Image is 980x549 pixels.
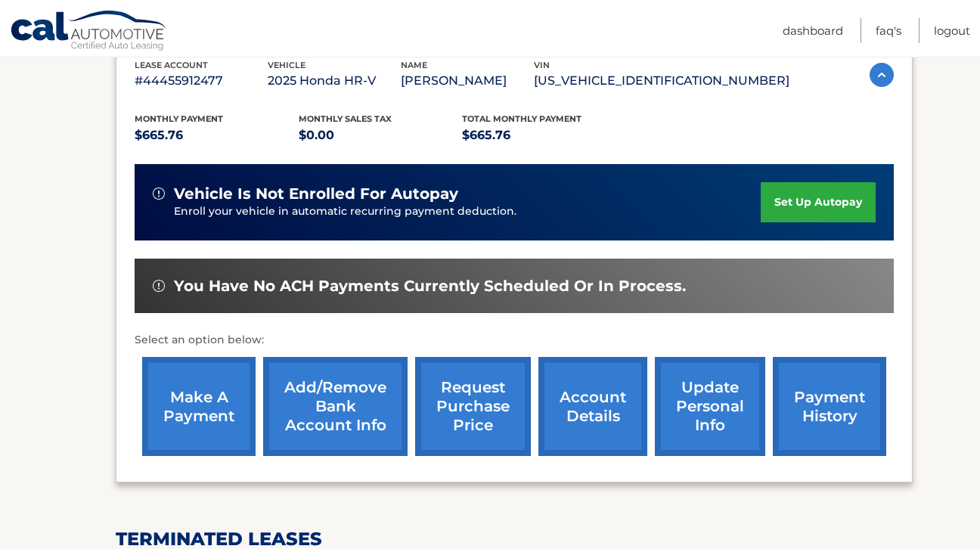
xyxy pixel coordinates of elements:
[10,10,169,54] a: Cal Automotive
[401,60,427,70] span: name
[135,70,268,91] p: #44455912477
[401,70,534,91] p: [PERSON_NAME]
[142,357,256,456] a: make a payment
[934,18,970,43] a: Logout
[135,331,894,349] p: Select an option below:
[655,357,765,456] a: update personal info
[538,357,647,456] a: account details
[415,357,531,456] a: request purchase price
[268,70,401,91] p: 2025 Honda HR-V
[153,280,165,292] img: alert-white.svg
[174,203,761,220] p: Enroll your vehicle in automatic recurring payment deduction.
[268,60,305,70] span: vehicle
[876,18,901,43] a: FAQ's
[174,185,458,203] span: vehicle is not enrolled for autopay
[299,125,463,146] p: $0.00
[870,63,894,87] img: accordion-active.svg
[174,277,686,296] span: You have no ACH payments currently scheduled or in process.
[534,60,550,70] span: vin
[135,113,223,124] span: Monthly Payment
[761,182,876,222] a: set up autopay
[299,113,392,124] span: Monthly sales Tax
[263,357,408,456] a: Add/Remove bank account info
[153,188,165,200] img: alert-white.svg
[783,18,843,43] a: Dashboard
[462,125,626,146] p: $665.76
[773,357,886,456] a: payment history
[462,113,581,124] span: Total Monthly Payment
[135,125,299,146] p: $665.76
[135,60,208,70] span: lease account
[534,70,789,91] p: [US_VEHICLE_IDENTIFICATION_NUMBER]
